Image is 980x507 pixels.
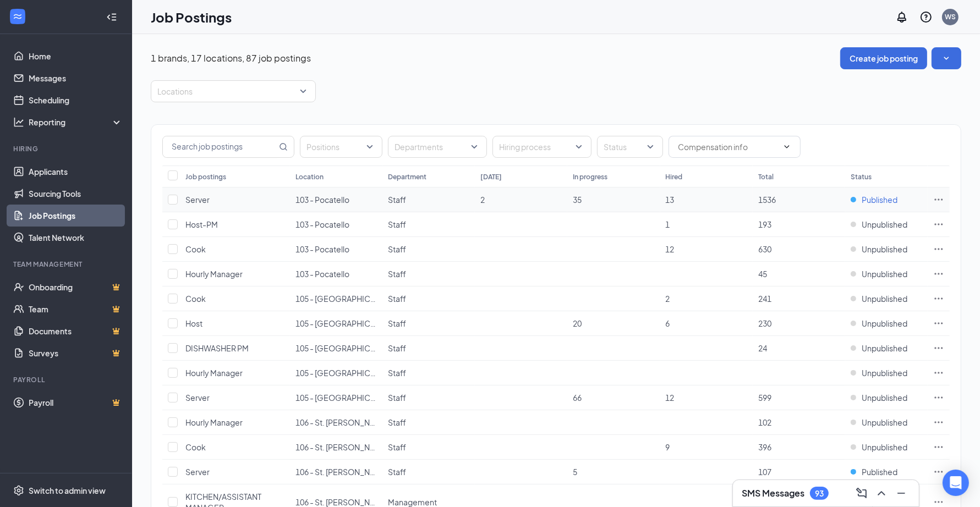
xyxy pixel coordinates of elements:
[666,318,670,328] span: 6
[480,195,485,205] span: 2
[382,188,475,212] td: Staff
[933,194,944,205] svg: Ellipses
[295,195,349,205] span: 103 - Pocatello
[862,219,907,230] span: Unpublished
[933,318,944,329] svg: Ellipses
[666,219,670,229] span: 1
[862,466,897,477] span: Published
[895,487,908,500] svg: Minimize
[290,286,382,311] td: 105 - West Valley
[945,12,956,21] div: WS
[185,172,226,181] div: Job postings
[932,47,961,69] button: SmallChevronDown
[855,487,868,500] svg: ComposeMessage
[185,294,206,304] span: Cook
[295,318,395,328] span: 105 - [GEOGRAPHIC_DATA]
[185,195,210,205] span: Server
[29,485,106,496] div: Switch to admin view
[666,294,670,304] span: 2
[758,269,767,279] span: 45
[388,195,406,205] span: Staff
[388,442,406,452] span: Staff
[666,393,675,403] span: 12
[862,367,907,378] span: Unpublished
[388,294,406,304] span: Staff
[290,212,382,237] td: 103 - Pocatello
[388,417,406,427] span: Staff
[13,485,24,496] svg: Settings
[290,361,382,385] td: 105 - West Valley
[862,417,907,428] span: Unpublished
[290,435,382,460] td: 106 - St. George
[29,45,123,67] a: Home
[758,195,776,205] span: 1536
[295,343,395,353] span: 105 - [GEOGRAPHIC_DATA]
[382,286,475,311] td: Staff
[185,219,218,229] span: Host-PM
[758,417,771,427] span: 102
[279,142,288,151] svg: MagnifyingGlass
[13,260,121,269] div: Team Management
[382,385,475,410] td: Staff
[388,318,406,328] span: Staff
[862,244,907,255] span: Unpublished
[29,342,123,364] a: SurveysCrown
[758,343,767,353] span: 24
[388,467,406,477] span: Staff
[660,166,753,188] th: Hired
[290,460,382,484] td: 106 - St. George
[388,393,406,403] span: Staff
[295,442,388,452] span: 106 - St. [PERSON_NAME]
[933,343,944,354] svg: Ellipses
[295,393,395,403] span: 105 - [GEOGRAPHIC_DATA]
[13,375,121,384] div: Payroll
[295,244,349,254] span: 103 - Pocatello
[388,219,406,229] span: Staff
[573,318,582,328] span: 20
[185,417,243,427] span: Hourly Manager
[29,205,123,227] a: Job Postings
[853,484,870,502] button: ComposeMessage
[163,136,277,157] input: Search job postings
[862,442,907,453] span: Unpublished
[12,11,23,22] svg: WorkstreamLogo
[758,294,771,304] span: 241
[295,467,388,477] span: 106 - St. [PERSON_NAME]
[941,53,952,64] svg: SmallChevronDown
[29,276,123,298] a: OnboardingCrown
[290,410,382,435] td: 106 - St. George
[29,298,123,320] a: TeamCrown
[815,489,824,498] div: 93
[933,442,944,453] svg: Ellipses
[933,219,944,230] svg: Ellipses
[933,367,944,378] svg: Ellipses
[862,268,907,279] span: Unpublished
[382,237,475,262] td: Staff
[933,466,944,477] svg: Ellipses
[382,311,475,336] td: Staff
[29,89,123,111] a: Scheduling
[845,166,928,188] th: Status
[943,470,969,496] div: Open Intercom Messenger
[185,467,210,477] span: Server
[185,318,202,328] span: Host
[862,293,907,304] span: Unpublished
[862,392,907,403] span: Unpublished
[290,311,382,336] td: 105 - West Valley
[933,417,944,428] svg: Ellipses
[185,343,249,353] span: DISHWASHER PM
[758,393,771,403] span: 599
[875,487,888,500] svg: ChevronUp
[758,219,771,229] span: 193
[782,142,791,151] svg: ChevronDown
[933,293,944,304] svg: Ellipses
[388,497,437,507] span: Management
[185,368,243,378] span: Hourly Manager
[919,10,933,24] svg: QuestionInfo
[388,368,406,378] span: Staff
[382,262,475,286] td: Staff
[29,392,123,414] a: PayrollCrown
[862,318,907,329] span: Unpublished
[893,484,910,502] button: Minimize
[295,219,349,229] span: 103 - Pocatello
